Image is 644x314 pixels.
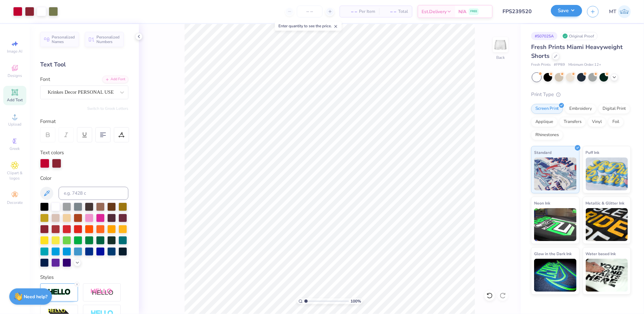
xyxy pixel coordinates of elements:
[568,62,601,68] span: Minimum Order: 12 +
[344,8,357,15] span: – –
[10,146,20,151] span: Greek
[618,5,631,18] img: Michelle Tapire
[534,208,577,241] img: Neon Ink
[531,117,557,127] div: Applique
[87,106,128,111] button: Switch to Greek Letters
[559,117,586,127] div: Transfers
[586,149,600,156] span: Puff Ink
[531,104,563,114] div: Screen Print
[534,157,577,190] img: Standard
[8,73,22,78] span: Designs
[609,8,616,15] span: MT
[96,35,120,44] span: Personalized Numbers
[52,35,75,44] span: Personalized Names
[7,200,23,205] span: Decorate
[551,5,582,16] button: Save
[398,8,408,15] span: Total
[59,187,128,200] input: e.g. 7428 c
[40,118,129,125] div: Format
[40,149,64,157] label: Text colors
[586,208,628,241] img: Metallic & Glitter Ink
[350,298,361,304] span: 100 %
[40,274,128,281] div: Styles
[297,6,322,17] input: – –
[7,97,23,103] span: Add Text
[588,117,606,127] div: Vinyl
[586,250,616,257] span: Water based Ink
[40,76,50,83] label: Font
[534,200,550,206] span: Neon Ink
[534,149,552,156] span: Standard
[608,117,624,127] div: Foil
[531,62,551,68] span: Fresh Prints
[383,8,396,15] span: – –
[470,9,477,14] span: FREE
[531,43,623,60] span: Fresh Prints Miami Heavyweight Shorts
[609,5,631,18] a: MT
[531,32,557,40] div: # 507025A
[586,259,628,292] img: Water based Ink
[275,21,342,31] div: Enter quantity to see the price.
[531,91,631,98] div: Print Type
[359,8,375,15] span: Per Item
[90,288,114,297] img: Shadow
[40,60,128,69] div: Text Tool
[3,170,26,181] span: Clipart & logos
[561,32,598,40] div: Original Proof
[565,104,596,114] div: Embroidery
[586,157,628,190] img: Puff Ink
[494,38,507,51] img: Back
[24,294,48,300] strong: Need help?
[40,175,128,182] div: Color
[554,62,565,68] span: # FP89
[586,200,625,206] span: Metallic & Glitter Ink
[534,250,572,257] span: Glow in the Dark Ink
[534,259,577,292] img: Glow in the Dark Ink
[598,104,630,114] div: Digital Print
[422,8,447,15] span: Est. Delivery
[8,122,21,127] span: Upload
[102,76,128,83] div: Add Font
[498,5,546,18] input: Untitled Design
[458,8,466,15] span: N/A
[531,130,563,140] div: Rhinestones
[7,49,23,54] span: Image AI
[496,55,505,60] div: Back
[48,288,71,296] img: Stroke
